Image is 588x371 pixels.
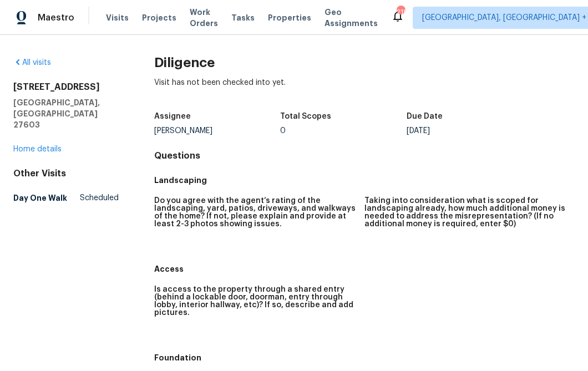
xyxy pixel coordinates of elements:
[154,57,575,68] h2: Diligence
[154,352,575,363] h5: Foundation
[280,127,407,135] div: 0
[13,188,119,208] a: Day One WalkScheduled
[190,7,218,29] span: Work Orders
[13,145,62,153] a: Home details
[106,12,129,23] span: Visits
[154,175,575,186] h5: Landscaping
[231,14,255,22] span: Tasks
[154,286,356,317] h5: Is access to the property through a shared entry (behind a lockable door, doorman, entry through ...
[154,77,575,106] div: Visit has not been checked into yet.
[325,7,378,29] span: Geo Assignments
[154,127,281,135] div: [PERSON_NAME]
[13,168,119,179] div: Other Visits
[154,150,575,161] h4: Questions
[13,97,119,130] h5: [GEOGRAPHIC_DATA], [GEOGRAPHIC_DATA] 27603
[407,127,533,135] div: [DATE]
[154,263,575,275] h5: Access
[13,59,51,67] a: All visits
[154,197,356,228] h5: Do you agree with the agent’s rating of the landscaping, yard, patios, driveways, and walkways of...
[364,197,566,228] h5: Taking into consideration what is scoped for landscaping already, how much additional money is ne...
[142,12,176,23] span: Projects
[80,192,119,204] span: Scheduled
[13,82,119,93] h2: [STREET_ADDRESS]
[154,113,191,120] h5: Assignee
[407,113,443,120] h5: Due Date
[280,113,331,120] h5: Total Scopes
[38,12,74,23] span: Maestro
[268,12,311,23] span: Properties
[397,7,404,18] div: 218
[13,192,67,204] h5: Day One Walk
